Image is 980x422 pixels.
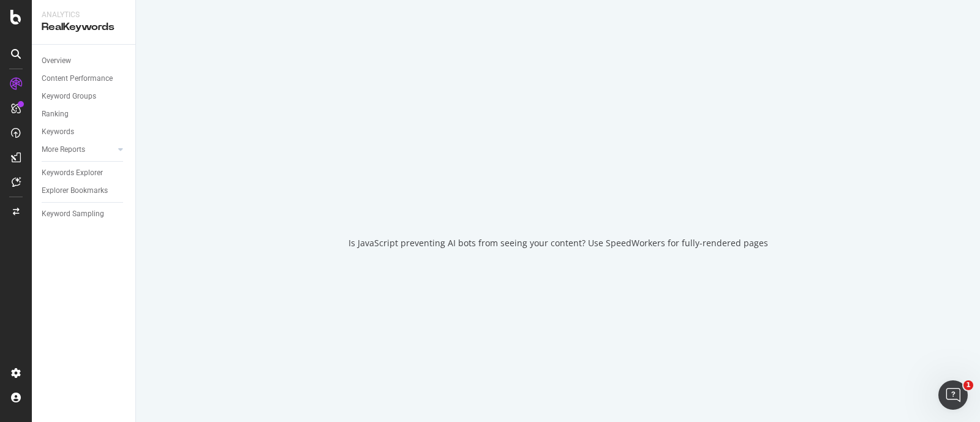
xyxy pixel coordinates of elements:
[963,380,973,390] span: 1
[42,55,127,67] a: Overview
[42,126,74,138] div: Keywords
[42,90,127,103] a: Keyword Groups
[42,10,126,20] div: Analytics
[514,173,602,217] div: animation
[349,237,768,249] div: Is JavaScript preventing AI bots from seeing your content? Use SpeedWorkers for fully-rendered pages
[42,208,127,220] a: Keyword Sampling
[42,72,127,85] a: Content Performance
[42,167,127,179] a: Keywords Explorer
[938,380,968,410] iframe: Intercom live chat
[42,20,126,34] div: RealKeywords
[42,72,113,85] div: Content Performance
[42,90,96,103] div: Keyword Groups
[42,126,127,138] a: Keywords
[42,184,127,197] a: Explorer Bookmarks
[42,143,115,156] a: More Reports
[42,143,85,156] div: More Reports
[42,184,108,197] div: Explorer Bookmarks
[42,108,69,121] div: Ranking
[42,167,103,179] div: Keywords Explorer
[42,55,71,67] div: Overview
[42,208,104,220] div: Keyword Sampling
[42,108,127,121] a: Ranking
